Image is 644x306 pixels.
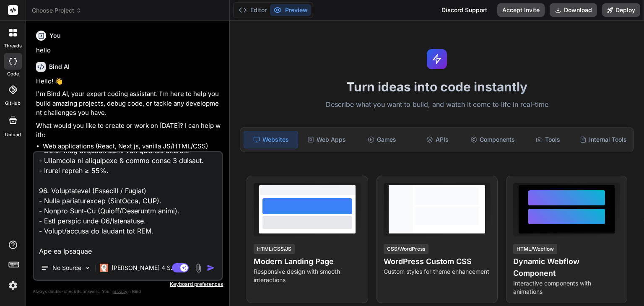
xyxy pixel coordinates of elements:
p: What would you like to create or work on [DATE]? I can help with: [36,121,221,140]
div: Websites [244,131,298,148]
label: GitHub [5,100,21,107]
p: Keyboard preferences [33,281,223,288]
div: Internal Tools [576,131,630,148]
img: attachment [194,263,203,273]
div: Games [355,131,409,148]
p: Responsive design with smooth interactions [254,267,361,284]
h6: You [49,31,61,40]
label: code [7,70,19,78]
div: Components [466,131,519,148]
p: [PERSON_NAME] 4 S.. [112,264,174,272]
button: Deploy [602,3,640,17]
button: Preview [270,4,311,16]
p: I'm Bind AI, your expert coding assistant. I'm here to help you build amazing projects, debug cod... [36,89,221,118]
h4: WordPress Custom CSS [384,256,491,267]
textarea: Loremipsum Dolorsita & Consectetur Adipisc Elitse (DOE) 6. Tempori Utlabor Etd Magnaaliqu Enimadm... [34,152,222,256]
span: Choose Project [32,6,82,15]
label: threads [4,42,22,49]
div: APIs [410,131,464,148]
img: Pick Models [84,265,91,272]
p: Interactive components with animations [513,279,620,296]
p: hello [36,46,221,55]
p: Describe what you want to build, and watch it come to life in real-time [235,99,639,110]
button: Accept Invite [497,3,545,17]
button: Editor [235,4,270,16]
h1: Turn ideas into code instantly [235,79,639,94]
div: CSS/WordPress [384,244,428,254]
h4: Modern Landing Page [254,256,361,267]
div: Discord Support [436,3,492,17]
label: Upload [5,131,21,138]
div: Web Apps [300,131,353,148]
p: Always double-check its answers. Your in Bind [33,288,223,296]
div: Tools [521,131,575,148]
div: HTML/Webflow [513,244,557,254]
img: Claude 4 Sonnet [100,264,108,272]
p: Hello! 👋 [36,77,221,86]
span: privacy [112,289,127,294]
div: HTML/CSS/JS [254,244,295,254]
p: Custom styles for theme enhancement [384,267,491,276]
p: No Source [52,264,81,272]
img: icon [207,264,215,272]
img: settings [6,278,20,293]
button: Download [550,3,597,17]
h4: Dynamic Webflow Component [513,256,620,279]
li: Web applications (React, Next.js, vanilla JS/HTML/CSS) [43,142,221,151]
h6: Bind AI [49,62,70,71]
